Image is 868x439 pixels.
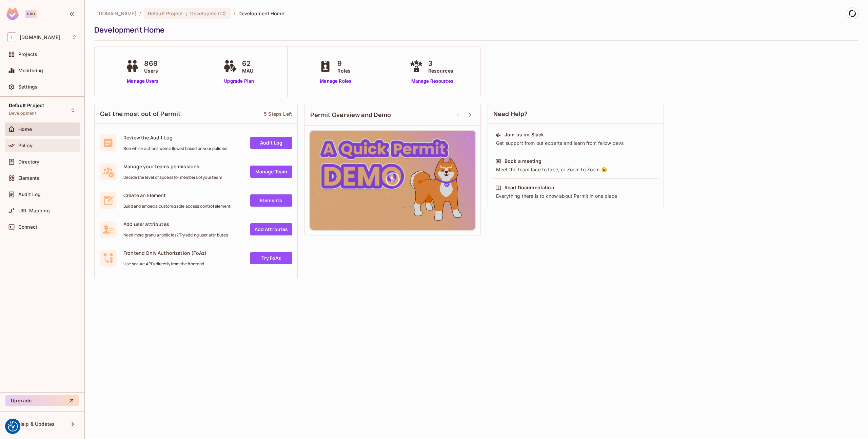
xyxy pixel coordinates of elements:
span: MAU [242,67,253,74]
span: Permit Overview and Demo [310,111,391,119]
span: I [7,32,16,42]
span: Get the most out of Permit [100,110,181,118]
span: 62 [242,58,253,69]
li: / [234,10,235,17]
span: Create an Element [123,192,231,198]
button: Consent Preferences [8,421,18,432]
div: Pro [25,10,37,18]
span: 3 [428,58,453,69]
span: URL Mapping [18,208,50,213]
span: Need more granular policies? Try adding user attributes [123,232,228,238]
span: Default Project [9,103,44,108]
a: Add Attrbutes [250,223,292,235]
div: Everything there is to know about Permit in one place [495,193,656,199]
span: Elements [18,175,39,181]
img: Ester Alvarez Feijoo [847,8,858,19]
a: Audit Log [250,137,292,149]
div: 5 Steps Left [264,111,292,117]
div: Meet the team face to face, or Zoom to Zoom 😉 [495,166,656,173]
span: Decide the level of access for members of your team [123,175,222,180]
span: 869 [144,58,158,69]
span: Use secure API's directly from the frontend [123,261,206,267]
li: / [139,10,141,17]
span: Development [9,111,36,116]
span: Projects [18,52,37,57]
span: Add user attributes [123,221,228,227]
div: Development Home [94,25,855,35]
div: Join us on Slack [505,131,544,138]
span: Review the Audit Log [123,134,227,141]
span: Build and embed a customizable access control element [123,204,231,209]
span: the active workspace [97,10,137,17]
span: Home [18,127,32,132]
a: Try FoAz [250,252,292,264]
span: Audit Log [18,192,41,197]
span: : [185,11,188,16]
button: Upgrade [5,395,79,406]
span: Development [190,10,221,17]
span: Monitoring [18,68,43,73]
div: Book a meeting [505,158,541,165]
a: Manage Roles [317,78,354,85]
span: Roles [337,67,351,74]
a: Manage Users [124,78,161,85]
img: SReyMgAAAABJRU5ErkJggg== [6,7,19,20]
span: Development Home [238,10,284,17]
a: Manage Team [250,166,292,178]
span: Resources [428,67,453,74]
span: See which actions were allowed based on your policies [123,146,227,151]
span: Need Help? [493,110,528,118]
div: Read Documentation [505,184,554,191]
span: Policy [18,143,33,148]
img: Revisit consent button [8,421,18,432]
a: Upgrade Plan [222,78,257,85]
span: Help & Updates [18,421,55,427]
span: Settings [18,84,38,90]
span: Directory [18,159,39,165]
a: Manage Resources [408,78,457,85]
a: Elements [250,194,292,207]
span: Default Project [148,10,183,17]
span: Workspace: iofinnet.com [20,35,60,40]
span: 9 [337,58,351,69]
span: Frontend Only Authorization (FoAz) [123,250,206,256]
span: Manage your teams permissions [123,163,222,170]
span: Users [144,67,158,74]
div: Get support from out experts and learn from fellow devs [495,140,656,147]
span: Connect [18,224,37,230]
